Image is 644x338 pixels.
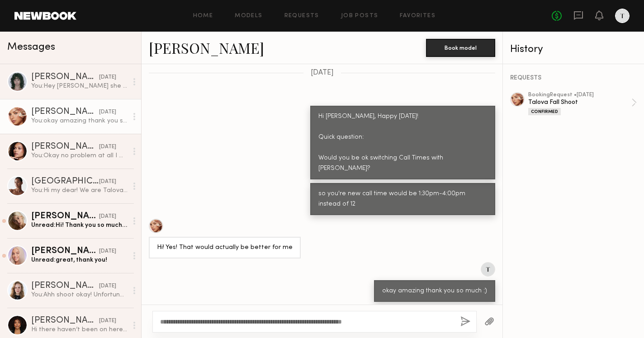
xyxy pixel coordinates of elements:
div: Hi [PERSON_NAME], Happy [DATE]! Quick question: Would you be ok switching Call Times with [PERSON... [318,112,487,174]
button: Book model [426,39,495,57]
div: [DATE] [99,108,116,117]
div: [DATE] [99,247,116,256]
div: [PERSON_NAME] [31,282,99,291]
div: Hi! Yes! That would actually be better for me [157,243,293,253]
a: Book model [426,43,495,51]
div: [DATE] [99,143,116,151]
div: [PERSON_NAME] [31,142,99,151]
div: [PERSON_NAME] [31,247,99,256]
div: [DATE] [99,178,116,186]
div: History [510,44,637,55]
div: You: Hey [PERSON_NAME] she just confirmed that it would be okay with her. So you and [PERSON_NAME... [31,82,128,90]
div: Talova Fall Shoot [528,98,631,107]
div: [DATE] [99,282,116,291]
a: Favorites [400,13,436,19]
span: Messages [7,42,55,52]
div: [GEOGRAPHIC_DATA] N. [31,177,99,186]
span: [DATE] [311,69,334,77]
div: [DATE] [99,212,116,221]
a: Job Posts [341,13,379,19]
div: [PERSON_NAME] [31,212,99,221]
div: You: Hi my dear! We are Talova an all natural [MEDICAL_DATA] brand and we are doing our fall shoo... [31,186,128,195]
div: Unread: great, thank you! [31,256,128,264]
div: [DATE] [99,317,116,325]
div: booking Request • [DATE] [528,92,631,98]
div: You: Okay no problem at all I will make note of it to the team [31,151,128,160]
a: Requests [284,13,319,19]
div: Confirmed [528,108,561,115]
div: [PERSON_NAME] [31,73,99,82]
div: You: okay amazing thank you so much :) [31,117,128,125]
a: [PERSON_NAME] [149,38,264,57]
div: Hi there haven’t been on here in a minute. I’d be interested in collaborating and learning more a... [31,325,128,334]
div: [PERSON_NAME] [31,316,99,325]
a: Home [193,13,213,19]
a: bookingRequest •[DATE]Talova Fall ShootConfirmed [528,92,637,115]
div: [DATE] [99,73,116,82]
div: [PERSON_NAME] [31,108,99,117]
a: Models [235,13,262,19]
div: okay amazing thank you so much :) [382,286,487,296]
div: You: Ahh shoot okay! Unfortunately we already have the studio and team booked. Next time :( [31,291,128,299]
div: so you're new call time would be 1:30pm-4:00pm instead of 12 [318,189,487,210]
div: Unread: Hi! Thank you so much for considering me for this! Do you by chance know when the team mi... [31,221,128,230]
div: REQUESTS [510,75,637,81]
